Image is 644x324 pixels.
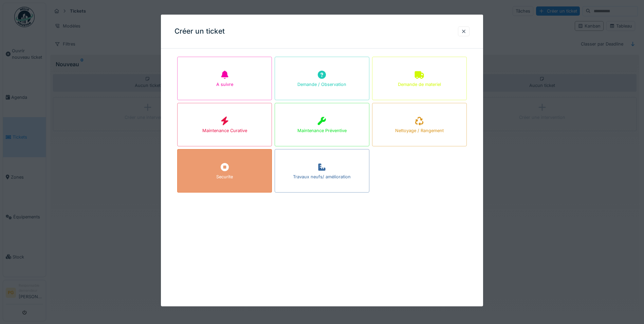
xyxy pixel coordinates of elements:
[398,81,441,88] div: Demande de materiel
[174,27,225,36] h3: Créer un ticket
[297,81,346,88] div: Demande / Observation
[216,81,233,88] div: A suivre
[395,127,444,134] div: Nettoyage / Rangement
[293,174,351,180] div: Travaux neufs/ amélioration
[216,174,233,180] div: Securite
[202,127,247,134] div: Maintenance Curative
[297,127,347,134] div: Maintenance Préventive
